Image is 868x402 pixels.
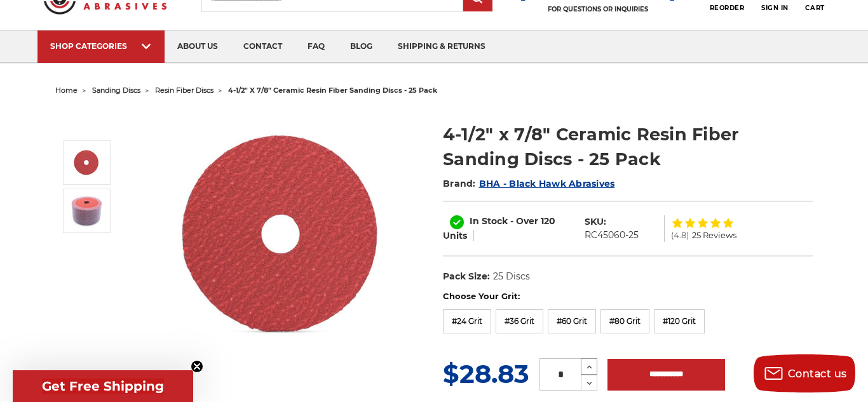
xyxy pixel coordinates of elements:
span: - Over [510,215,538,227]
img: 4-1/2" ceramic resin fiber disc [71,147,102,178]
a: BHA - Black Hawk Abrasives [479,178,615,189]
dt: SKU: [585,215,606,229]
div: Get Free ShippingClose teaser [13,370,193,402]
a: shipping & returns [385,30,498,63]
a: faq [295,30,337,63]
span: 4-1/2" x 7/8" ceramic resin fiber sanding discs - 25 pack [228,86,437,95]
a: resin fiber discs [155,86,214,95]
span: Reorder [710,4,745,12]
dd: RC45060-25 [585,229,639,242]
h1: 4-1/2" x 7/8" Ceramic Resin Fiber Sanding Discs - 25 Pack [443,122,813,171]
a: home [55,86,78,95]
p: FOR QUESTIONS OR INQUIRIES [520,5,676,13]
span: Brand: [443,178,476,189]
span: Contact us [788,368,847,380]
a: blog [337,30,385,63]
span: Cart [805,4,824,12]
span: 120 [541,215,555,227]
a: contact [231,30,295,63]
span: Get Free Shipping [42,379,164,394]
a: about us [165,30,231,63]
dt: Pack Size: [443,270,490,283]
span: $28.83 [443,358,529,389]
img: 4.5 inch ceramic resin fiber discs [71,195,102,227]
span: (4.8) [671,231,689,239]
img: 4-1/2" ceramic resin fiber disc [154,109,409,361]
span: 25 Reviews [692,231,736,239]
span: In Stock [470,215,508,227]
span: Units [443,230,467,241]
span: Sign In [761,4,789,12]
button: Close teaser [191,360,203,373]
button: Contact us [754,354,855,392]
label: Choose Your Grit: [443,290,813,303]
a: sanding discs [92,86,140,95]
div: SHOP CATEGORIES [50,41,152,51]
dd: 25 Discs [493,270,530,283]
